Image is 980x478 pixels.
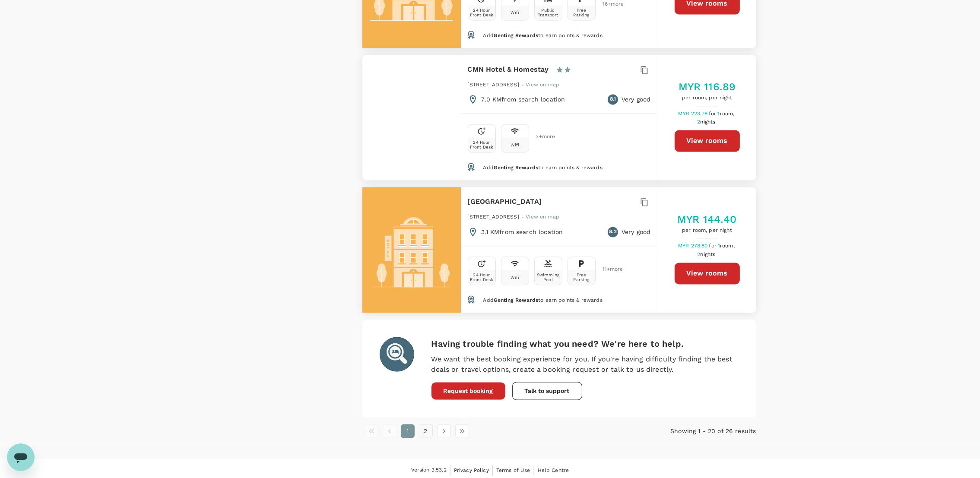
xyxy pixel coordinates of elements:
p: 3.1 KM from search location [482,228,563,237]
span: room, [720,111,735,117]
a: Privacy Policy [454,466,489,475]
span: Genting Rewards [494,165,538,171]
span: 8.2 [609,228,616,237]
button: View rooms [675,263,740,285]
span: 16 + more [603,2,615,7]
span: 1 [718,243,736,249]
span: Version 3.53.2 [411,466,447,475]
span: room, [720,243,735,249]
span: Privacy Policy [454,468,489,474]
span: for [709,111,717,117]
span: nights [701,252,716,258]
span: Genting Rewards [494,298,538,304]
p: Very good [622,228,650,237]
span: [STREET_ADDRESS] [468,214,519,220]
span: 11 + more [603,267,615,272]
p: Showing 1 - 20 of 26 results [625,427,756,436]
span: - [521,214,526,220]
h6: CMN Hotel & Homestay [468,64,549,76]
span: MYR 223.78 [679,111,709,117]
iframe: Button to launch messaging window [7,443,35,471]
span: per room, per night [679,94,736,103]
span: Help Centre [538,468,569,474]
a: Help Centre [538,466,569,475]
div: Wifi [511,10,520,15]
nav: pagination navigation [362,424,625,438]
button: page 1 [401,424,415,438]
span: View on map [526,214,559,220]
button: View rooms [675,130,740,152]
h6: [GEOGRAPHIC_DATA] [468,196,542,208]
span: 8.1 [610,95,616,104]
h6: Having trouble finding what you need? We're here to help. [431,337,739,351]
span: 3 + more [536,134,549,140]
div: Free Parking [570,8,593,18]
span: Add to earn points & rewards [483,298,602,304]
span: Add to earn points & rewards [483,165,602,171]
span: Add to earn points & rewards [483,33,602,39]
button: Go to next page [437,424,451,438]
span: [STREET_ADDRESS] [468,82,519,88]
span: View on map [526,82,559,88]
div: 24 Hour Front Desk [470,8,494,18]
div: 24 Hour Front Desk [470,140,494,150]
h5: MYR 144.40 [677,213,737,227]
p: Very good [622,95,650,104]
div: Wifi [511,275,520,280]
button: Request booking [431,383,505,400]
span: 2 [697,252,717,258]
h5: MYR 116.89 [679,80,736,94]
div: Swimming Pool [536,273,560,282]
span: - [521,82,526,88]
button: Talk to support [512,382,582,400]
span: 2 [697,119,717,125]
span: nights [701,119,716,125]
button: Go to last page [455,424,469,438]
span: 1 [718,111,736,117]
span: for [709,243,718,249]
a: View on map [526,81,559,88]
p: 7.0 KM from search location [482,95,565,104]
span: MYR 278.80 [678,243,709,249]
button: Go to page 2 [419,424,433,438]
div: Wifi [511,143,520,148]
span: Genting Rewards [494,33,538,39]
div: Public Transport [536,8,560,18]
div: Free Parking [570,273,593,282]
span: per room, per night [677,227,737,235]
span: Terms of Use [496,468,530,474]
a: Terms of Use [496,466,530,475]
div: 24 Hour Front Desk [470,273,494,282]
p: We want the best booking experience for you. If you're having difficulty finding the best deals o... [431,355,739,375]
a: View on map [526,213,559,220]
